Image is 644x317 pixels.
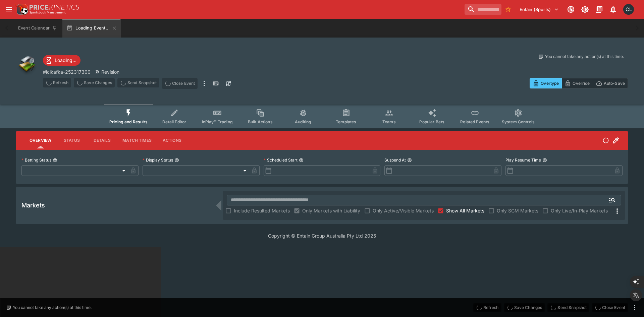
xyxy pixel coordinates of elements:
[21,157,51,163] p: Betting Status
[87,132,117,148] button: Details
[503,4,514,15] button: No Bookmarks
[542,158,547,163] button: Play Resume Time
[460,119,489,124] span: Related Events
[541,80,559,87] p: Overtype
[43,68,91,75] p: Copy To Clipboard
[174,158,179,163] button: Display Status
[565,3,577,15] button: Connected to PK
[162,119,186,124] span: Detail Editor
[604,80,625,87] p: Auto-Save
[530,78,562,88] button: Overtype
[117,132,157,148] button: Match Times
[623,4,634,15] div: Chad Liu
[104,105,540,128] div: Event type filters
[530,78,628,88] div: Start From
[53,158,57,163] button: Betting Status
[55,57,76,64] p: Loading...
[14,19,61,38] button: Event Calendar
[497,207,538,214] span: Only SGM Markets
[299,158,304,163] button: Scheduled Start
[545,54,624,60] p: You cannot take any action(s) at this time.
[16,54,38,75] img: other.png
[613,207,621,215] svg: More
[593,78,628,88] button: Auto-Save
[606,194,618,206] button: Open
[302,207,360,214] span: Only Markets with Liability
[202,119,233,124] span: InPlay™ Trading
[30,5,79,10] img: PriceKinetics
[505,157,541,163] p: Play Resume Time
[465,4,501,15] input: search
[561,78,593,88] button: Override
[3,3,15,15] button: open drawer
[607,3,619,15] button: Notifications
[101,68,119,75] p: Revision
[336,119,356,124] span: Templates
[13,305,92,311] p: You cannot take any action(s) at this time.
[382,119,396,124] span: Teams
[143,157,173,163] p: Display Status
[551,207,608,214] span: Only Live/In-Play Markets
[502,119,535,124] span: System Controls
[573,80,590,87] p: Override
[157,132,187,148] button: Actions
[248,119,273,124] span: Bulk Actions
[234,207,290,214] span: Include Resulted Markets
[24,132,57,148] button: Overview
[295,119,311,124] span: Auditing
[621,2,636,17] button: Chad Liu
[384,157,406,163] p: Suspend At
[579,3,591,15] button: Toggle light/dark mode
[21,201,45,209] h5: Markets
[200,78,208,89] button: more
[264,157,298,163] p: Scheduled Start
[373,207,434,214] span: Only Active/Visible Markets
[631,304,639,312] button: more
[516,4,563,15] button: Select Tenant
[593,3,605,15] button: Documentation
[62,19,121,38] button: Loading Event...
[446,207,484,214] span: Show All Markets
[419,119,444,124] span: Popular Bets
[57,132,87,148] button: Status
[109,119,148,124] span: Pricing and Results
[407,158,412,163] button: Suspend At
[15,3,28,16] img: PriceKinetics Logo
[30,11,66,14] img: Sportsbook Management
